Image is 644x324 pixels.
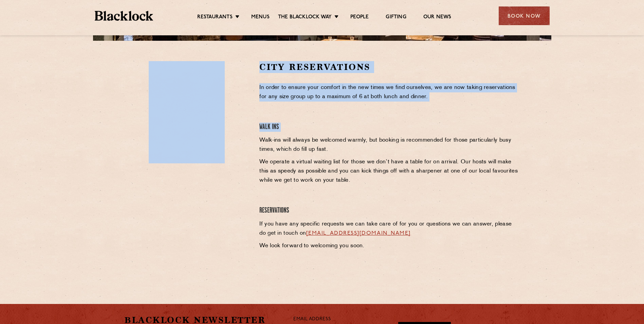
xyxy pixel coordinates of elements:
[259,83,520,102] p: In order to ensure your comfort in the new times we find ourselves, we are now taking reservation...
[293,316,331,323] label: Email Address
[259,241,520,251] p: We look forward to welcoming you soon.
[259,158,520,185] p: We operate a virtual waiting list for those we don’t have a table for on arrival. Our hosts will ...
[259,123,520,132] h4: Walk Ins
[423,14,452,21] a: Our News
[259,220,520,238] p: If you have any specific requests we can take care of for you or questions we can answer, please ...
[259,61,520,73] h2: City Reservations
[259,136,520,154] p: Walk-ins will always be welcomed warmly, but booking is recommended for those particularly busy t...
[278,14,332,21] a: The Blacklock Way
[350,14,369,21] a: People
[306,231,411,236] a: [EMAIL_ADDRESS][DOMAIN_NAME]
[259,206,520,215] h4: Reservations
[386,14,406,21] a: Gifting
[149,61,225,163] iframe: OpenTable make booking widget
[95,11,153,21] img: BL_Textured_Logo-footer-cropped.svg
[499,6,550,25] div: Book Now
[197,14,233,21] a: Restaurants
[251,14,270,21] a: Menus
